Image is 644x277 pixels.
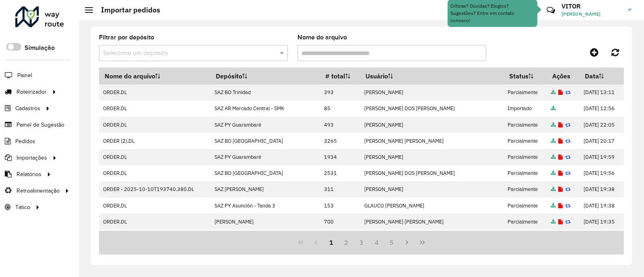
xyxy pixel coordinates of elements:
[99,149,210,165] td: ORDER.DL
[360,230,504,246] td: GLAUCO [PERSON_NAME]
[551,170,556,176] a: Arquivo completo
[17,187,60,195] span: Retroalimentação
[558,186,563,193] a: Exibir log de erros
[93,6,160,14] h2: Importar pedidos
[565,121,571,128] a: Reimportar
[15,203,30,211] span: Tático
[551,89,556,96] a: Arquivo completo
[320,68,360,84] th: # total
[210,181,320,197] td: SAZ [PERSON_NAME]
[551,218,556,225] a: Arquivo completo
[558,202,563,209] a: Exibir log de erros
[561,10,622,18] span: [PERSON_NAME]
[320,165,360,181] td: 2531
[360,181,504,197] td: [PERSON_NAME]
[504,149,547,165] td: Parcialmente
[558,154,563,160] a: Exibir log de erros
[360,68,504,84] th: Usuário
[17,121,64,129] span: Painel de Sugestão
[320,84,360,101] td: 393
[17,154,47,162] span: Importações
[17,170,41,179] span: Relatórios
[210,149,320,165] td: SAZ PY Guarambaré
[324,235,339,250] button: 1
[15,137,35,146] span: Pedidos
[17,88,47,96] span: Roteirizador
[504,101,547,117] td: Importado
[99,197,210,213] td: ORDER.DL
[15,104,40,113] span: Cadastros
[320,101,360,117] td: 85
[99,117,210,133] td: ORDER.DL
[210,213,320,230] td: [PERSON_NAME]
[360,84,504,101] td: [PERSON_NAME]
[99,133,210,149] td: ORDER (2).DL
[320,133,360,149] td: 3265
[320,213,360,230] td: 700
[297,33,347,42] label: Nome do arquivo
[210,133,320,149] td: SAZ BO [GEOGRAPHIC_DATA]
[399,235,415,250] button: Next Page
[547,68,580,84] th: Ações
[99,84,210,101] td: ORDER.DL
[565,170,571,176] a: Reimportar
[504,117,547,133] td: Parcialmente
[580,84,624,101] td: [DATE] 13:11
[504,230,547,246] td: Parcialmente
[565,137,571,144] a: Reimportar
[504,197,547,213] td: Parcialmente
[384,235,400,250] button: 5
[504,68,547,84] th: Status
[360,197,504,213] td: GLAUCO [PERSON_NAME]
[320,197,360,213] td: 153
[210,84,320,101] td: SAZ BO Trinidad
[210,230,320,246] td: SAZ PY Asunción - Tanda 2
[210,117,320,133] td: SAZ PY Guarambaré
[542,2,559,19] a: Contato Rápido
[558,89,563,96] a: Exibir log de erros
[210,197,320,213] td: SAZ PY Asunción - Tanda 3
[580,101,624,117] td: [DATE] 12:56
[320,149,360,165] td: 1934
[339,235,354,250] button: 2
[565,186,571,193] a: Reimportar
[210,101,320,117] td: SAZ AR Mercado Central - SMK
[580,68,624,84] th: Data
[354,235,369,250] button: 3
[360,133,504,149] td: [PERSON_NAME] [PERSON_NAME]
[504,165,547,181] td: Parcialmente
[210,68,320,84] th: Depósito
[360,117,504,133] td: [PERSON_NAME]
[551,121,556,128] a: Arquivo completo
[99,213,210,230] td: ORDER.DL
[210,165,320,181] td: SAZ BO [GEOGRAPHIC_DATA]
[360,149,504,165] td: [PERSON_NAME]
[551,186,556,193] a: Arquivo completo
[580,133,624,149] td: [DATE] 20:17
[369,235,384,250] button: 4
[504,84,547,101] td: Parcialmente
[580,165,624,181] td: [DATE] 19:56
[504,133,547,149] td: Parcialmente
[504,213,547,230] td: Parcialmente
[558,121,563,128] a: Exibir log de erros
[565,218,571,225] a: Reimportar
[360,165,504,181] td: [PERSON_NAME] DOS [PERSON_NAME]
[360,213,504,230] td: [PERSON_NAME] [PERSON_NAME]
[580,149,624,165] td: [DATE] 19:59
[580,197,624,213] td: [DATE] 19:38
[565,202,571,209] a: Reimportar
[580,213,624,230] td: [DATE] 19:35
[320,230,360,246] td: 1359
[551,202,556,209] a: Arquivo completo
[99,101,210,117] td: ORDER.DL
[551,137,556,144] a: Arquivo completo
[565,89,571,96] a: Reimportar
[99,68,210,84] th: Nome do arquivo
[99,165,210,181] td: ORDER.DL
[25,43,55,53] label: Simulação
[565,154,571,160] a: Reimportar
[558,218,563,225] a: Exibir log de erros
[99,230,210,246] td: ORDER.DL
[580,181,624,197] td: [DATE] 19:38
